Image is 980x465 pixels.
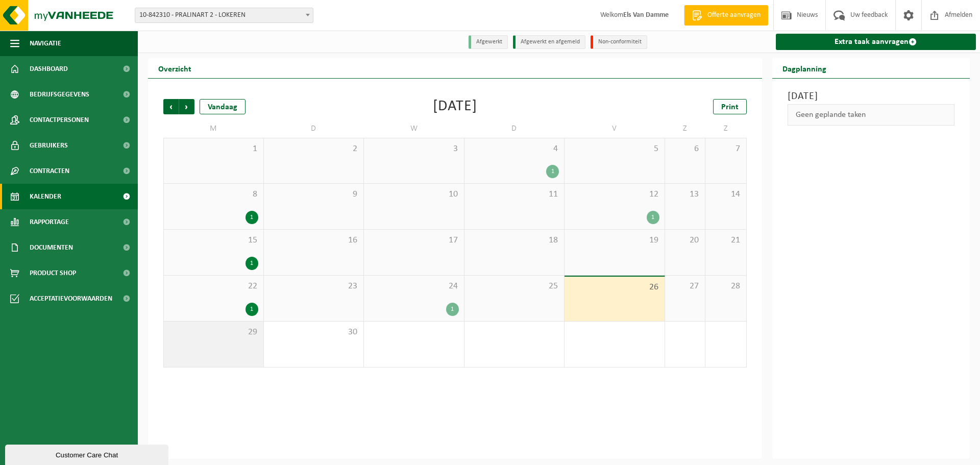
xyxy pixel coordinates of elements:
[30,31,61,56] span: Navigatie
[670,143,700,155] span: 6
[30,235,73,260] span: Documenten
[710,281,741,292] span: 28
[369,235,459,246] span: 17
[246,303,258,316] div: 1
[570,282,659,293] span: 26
[446,303,459,316] div: 1
[269,281,359,292] span: 23
[30,158,69,184] span: Contracten
[169,327,258,338] span: 29
[684,5,768,26] a: Offerte aanvragen
[464,119,565,138] td: D
[470,235,559,246] span: 18
[269,189,359,200] span: 9
[163,119,264,138] td: M
[470,189,559,200] span: 11
[433,99,477,114] div: [DATE]
[246,257,258,270] div: 1
[30,286,112,311] span: Acceptatievoorwaarden
[269,143,359,155] span: 2
[30,133,68,158] span: Gebruikers
[169,189,258,200] span: 8
[546,165,559,178] div: 1
[369,189,459,200] span: 10
[30,260,76,286] span: Product Shop
[269,235,359,246] span: 16
[772,58,837,78] h2: Dagplanning
[670,281,700,292] span: 27
[565,119,665,138] td: V
[570,235,659,246] span: 19
[721,103,739,111] span: Print
[30,209,69,235] span: Rapportage
[269,327,359,338] span: 30
[570,143,659,155] span: 5
[623,11,669,19] strong: Els Van Damme
[264,119,364,138] td: D
[788,89,955,104] h3: [DATE]
[670,189,700,200] span: 13
[513,35,585,49] li: Afgewerkt en afgemeld
[710,143,741,155] span: 7
[469,35,508,49] li: Afgewerkt
[776,34,976,50] a: Extra taak aanvragen
[200,99,246,114] div: Vandaag
[369,281,459,292] span: 24
[713,99,747,114] a: Print
[179,99,194,114] span: Volgende
[570,189,659,200] span: 12
[788,104,955,126] div: Geen geplande taken
[670,235,700,246] span: 20
[30,107,89,133] span: Contactpersonen
[148,58,202,78] h2: Overzicht
[169,281,258,292] span: 22
[705,119,746,138] td: Z
[470,143,559,155] span: 4
[470,281,559,292] span: 25
[5,443,170,465] iframe: chat widget
[246,211,258,224] div: 1
[705,10,763,20] span: Offerte aanvragen
[135,8,313,23] span: 10-842310 - PRALINART 2 - LOKEREN
[169,143,258,155] span: 1
[710,189,741,200] span: 14
[665,119,706,138] td: Z
[30,184,61,209] span: Kalender
[710,235,741,246] span: 21
[169,235,258,246] span: 15
[591,35,647,49] li: Non-conformiteit
[30,82,89,107] span: Bedrijfsgegevens
[647,211,659,224] div: 1
[135,8,313,22] span: 10-842310 - PRALINART 2 - LOKEREN
[163,99,179,114] span: Vorige
[364,119,464,138] td: W
[369,143,459,155] span: 3
[30,56,68,82] span: Dashboard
